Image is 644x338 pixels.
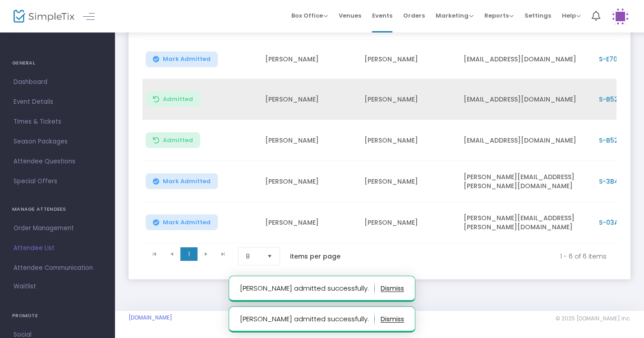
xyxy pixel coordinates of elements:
span: Admitted [163,137,193,144]
td: [PERSON_NAME] [359,79,458,120]
span: Attendee Questions [14,156,101,167]
button: dismiss [381,312,404,326]
kendo-pager-info: 1 - 6 of 6 items [359,247,607,265]
td: [PERSON_NAME] [359,120,458,161]
span: Venues [339,4,361,27]
span: Waitlist [14,282,36,291]
span: Attendee List [14,242,101,254]
td: [PERSON_NAME][EMAIL_ADDRESS][PERSON_NAME][DOMAIN_NAME] [458,202,593,243]
td: [PERSON_NAME] [359,40,458,79]
span: Reports [484,11,514,20]
td: [PERSON_NAME][EMAIL_ADDRESS][PERSON_NAME][DOMAIN_NAME] [458,161,593,202]
span: Order Management [14,222,101,234]
span: Season Packages [14,136,101,148]
td: [PERSON_NAME] [260,202,359,243]
td: [EMAIL_ADDRESS][DOMAIN_NAME] [458,79,593,120]
span: Events [372,4,392,27]
span: Times & Tickets [14,116,101,128]
span: Mark Admitted [163,56,211,63]
span: Special Offers [14,176,101,187]
span: Page 1 [180,247,198,261]
span: Attendee Communication [14,262,101,274]
label: items per page [290,252,340,261]
h4: MANAGE ATTENDEES [12,200,103,218]
span: Box Office [291,11,328,20]
td: [PERSON_NAME] [359,202,458,243]
span: 8 [246,252,260,261]
span: Settings [524,4,551,27]
td: [EMAIL_ADDRESS][DOMAIN_NAME] [458,120,593,161]
button: Admitted [146,91,200,107]
span: Event Details [14,96,101,108]
h4: GENERAL [12,54,103,72]
span: © 2025 [DOMAIN_NAME] Inc. [556,315,630,322]
td: [PERSON_NAME] [260,161,359,202]
td: [EMAIL_ADDRESS][DOMAIN_NAME] [458,40,593,79]
button: dismiss [381,281,404,296]
td: [PERSON_NAME] [359,161,458,202]
button: Select [263,248,276,265]
span: Marketing [436,11,474,20]
a: [DOMAIN_NAME] [129,314,172,321]
h4: PROMOTE [12,307,103,325]
span: Mark Admitted [163,219,211,226]
button: Mark Admitted [146,51,218,67]
span: Admitted [163,96,193,103]
p: [PERSON_NAME] admitted successfully. [240,312,375,326]
td: [PERSON_NAME] [260,120,359,161]
span: Dashboard [14,76,101,88]
td: [PERSON_NAME] [260,40,359,79]
button: Mark Admitted [146,173,218,189]
span: Mark Admitted [163,178,211,185]
span: Orders [403,4,425,27]
button: Mark Admitted [146,214,218,230]
td: [PERSON_NAME] [260,79,359,120]
span: Help [562,11,581,20]
button: Admitted [146,132,200,148]
p: [PERSON_NAME] admitted successfully. [240,281,375,296]
span: S-3B4B10B7-1 [599,177,643,186]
